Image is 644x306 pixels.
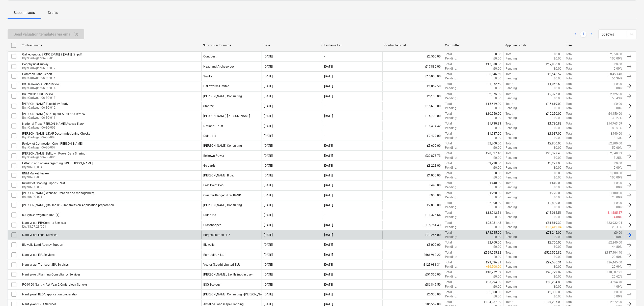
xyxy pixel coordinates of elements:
[506,76,518,81] p: Pending :
[382,231,443,239] div: £73,245.00
[546,62,562,67] p: £17,880.00
[614,161,622,166] p: £0.00
[382,251,443,259] div: £666,960.22
[22,106,68,110] p: BrynCadwgan06-SO-012
[610,175,622,180] p: 100.00%
[608,112,622,116] p: £4,450.00
[382,132,443,140] div: £2,427.00
[204,174,234,177] div: Evans Bros.
[566,82,574,86] p: Total :
[506,86,518,90] p: Pending :
[493,56,501,61] p: £0.00
[612,126,622,130] p: 89.51%
[445,166,457,170] p: Pending :
[506,52,513,56] p: Total :
[22,72,55,76] div: Common Land Report
[22,126,84,130] p: BrynCadwgan06-SO-009
[506,72,513,76] p: Total :
[550,191,562,195] p: £720.00
[264,134,273,138] div: [DATE]
[264,65,273,68] div: [DATE]
[554,56,562,61] p: £0.00
[382,171,443,180] div: £1,000.00
[546,112,562,116] p: £10,250.00
[608,141,622,146] p: £2,800.00
[445,181,453,185] p: Total :
[566,92,574,96] p: Total :
[445,92,453,96] p: Total :
[204,144,242,147] div: Blake Clough Consulting
[493,86,501,90] p: £0.00
[566,171,574,175] p: Total :
[566,136,574,140] p: Total :
[445,156,457,160] p: Pending :
[566,44,622,47] div: Free
[382,270,443,279] div: £51,360.00
[486,102,501,106] p: £15,619.00
[506,82,513,86] p: Total :
[324,144,333,147] div: [DATE]
[566,181,574,185] p: Total :
[548,201,562,205] p: £2,800.00
[264,124,273,128] div: [DATE]
[614,62,622,67] p: £0.00
[548,72,562,76] p: £6,546.52
[506,156,518,160] p: Pending :
[493,52,501,56] p: £0.00
[22,172,49,175] div: BNM Market Review
[203,44,260,47] div: Subcontractor name
[554,86,562,90] p: £0.00
[204,55,217,58] div: Conquest
[493,126,501,130] p: £0.00
[324,84,333,88] div: [DATE]
[22,195,94,199] p: Bryn06-SO-001
[566,161,574,166] p: Total :
[22,181,65,185] div: Review of Scoping Report - Peat
[445,102,453,106] p: Total :
[445,112,453,116] p: Total :
[324,183,333,187] div: [DATE]
[445,86,457,90] p: Pending :
[619,282,644,306] iframe: Chat Widget
[506,121,513,126] p: Total :
[22,145,82,150] p: BrynCadwgan06-SO-007
[566,116,574,120] p: Total :
[22,66,55,70] p: BrynCadwgan06-SO-017
[608,92,622,96] p: £2,725.00
[566,76,574,81] p: Total :
[382,201,443,209] div: £2,800.00
[506,146,518,150] p: Pending :
[566,62,574,67] p: Total :
[382,82,443,90] div: £1,062.50
[554,76,562,81] p: £0.00
[554,171,562,175] p: £0.00
[445,82,453,86] p: Total :
[548,92,562,96] p: £2,375.00
[445,132,453,136] p: Total :
[22,135,90,140] p: BrynCadwgan06-SO-008
[445,44,501,47] div: Committed
[566,106,574,110] p: Total :
[264,104,273,108] div: [DATE]
[612,96,622,101] p: 53.43%
[22,191,94,195] div: [PERSON_NAME] Website Creation and management
[506,141,513,146] p: Total :
[614,82,622,86] p: £0.00
[445,195,457,200] p: Pending :
[608,151,622,156] p: £2,548.33
[554,52,562,56] p: £0.00
[506,126,518,130] p: Pending :
[22,76,55,80] p: BrynCadwgan06-SO-016
[554,166,562,170] p: £0.00
[324,75,333,78] div: [DATE]
[445,67,457,71] p: Pending :
[608,171,622,175] p: £1,000.00
[506,201,513,205] p: Total :
[204,95,242,98] div: Blake Clough Consulting
[614,185,622,190] p: 0.00%
[324,154,333,158] div: [DATE]
[445,56,457,61] p: Pending :
[548,161,562,166] p: £3,228.00
[566,166,574,170] p: Total :
[22,185,65,189] p: Bryn06-SO-002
